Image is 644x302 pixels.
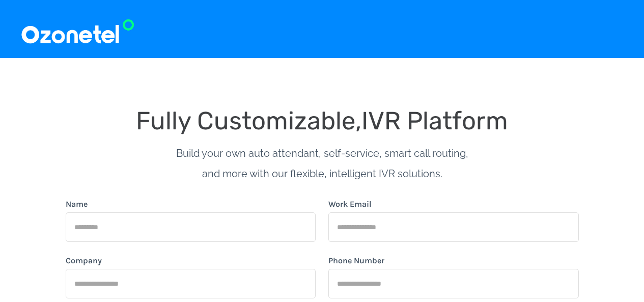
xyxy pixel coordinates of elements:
[328,255,384,267] label: Phone Number
[328,198,372,210] label: Work Email
[361,106,508,135] span: IVR Platform
[202,168,442,180] span: and more with our flexible, intelligent IVR solutions.
[66,198,88,210] label: Name
[136,106,361,135] span: Fully Customizable,
[176,147,468,159] span: Build your own auto attendant, self-service, smart call routing,
[66,255,102,267] label: Company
